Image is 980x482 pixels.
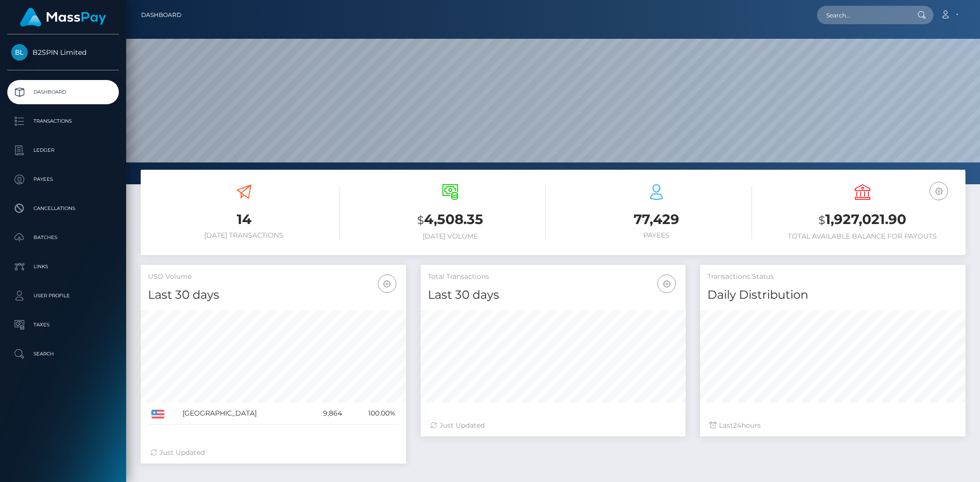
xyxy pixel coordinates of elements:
a: Search [7,342,119,366]
p: Dashboard [11,85,115,99]
a: Batches [7,225,119,250]
p: Batches [11,230,115,245]
h6: Payees [560,231,752,240]
small: $ [818,213,825,227]
h4: Daily Distribution [707,287,958,304]
h4: Last 30 days [428,287,679,304]
span: 24 [733,421,741,430]
a: Payees [7,167,119,192]
p: Links [11,259,115,274]
h6: [DATE] Volume [354,232,546,241]
img: B2SPIN Limited [11,44,28,61]
p: Cancellations [11,201,115,216]
a: Ledger [7,138,119,162]
a: Dashboard [7,80,119,104]
td: [GEOGRAPHIC_DATA] [179,402,306,425]
h6: [DATE] Transactions [148,231,340,240]
h6: Total Available Balance for Payouts [767,232,958,241]
a: Taxes [7,313,119,337]
span: B2SPIN Limited [7,48,119,57]
td: 100.00% [345,402,398,425]
td: 9,864 [306,402,346,425]
small: $ [417,213,424,227]
p: Transactions [11,114,115,129]
img: US.png [151,410,164,418]
p: Search [11,347,115,361]
a: Links [7,255,119,279]
h5: Transactions Status [707,272,958,282]
div: Just Updated [430,420,676,431]
h3: 4,508.35 [354,210,546,230]
input: Search... [817,6,908,24]
h4: Last 30 days [148,287,399,304]
p: Taxes [11,318,115,332]
p: Payees [11,172,115,187]
h3: 14 [148,210,340,229]
a: Cancellations [7,196,119,221]
h5: USD Volume [148,272,399,282]
h3: 1,927,021.90 [767,210,958,230]
div: Just Updated [150,448,396,458]
p: User Profile [11,289,115,303]
p: Ledger [11,143,115,158]
a: Transactions [7,109,119,133]
a: User Profile [7,284,119,308]
h3: 77,429 [560,210,752,229]
h5: Total Transactions [428,272,679,282]
a: Dashboard [141,5,181,25]
img: MassPay Logo [20,8,106,27]
div: Last hours [710,420,956,431]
